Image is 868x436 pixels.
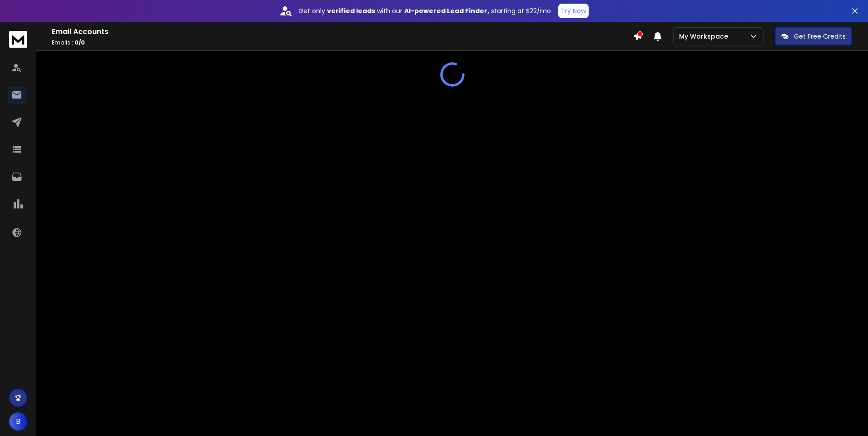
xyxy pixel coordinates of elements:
p: Emails : [52,39,633,46]
img: logo [9,31,27,48]
h1: Email Accounts [52,26,633,37]
button: Get Free Credits [775,27,852,45]
button: B [9,412,27,431]
p: Get only with our starting at $22/mo [298,6,551,15]
p: My Workspace [679,32,732,41]
strong: verified leads [327,6,375,15]
p: Try Now [561,6,586,15]
strong: AI-powered Lead Finder, [404,6,489,15]
p: Get Free Credits [794,32,846,41]
button: Try Now [558,4,589,18]
span: 0 / 0 [74,39,85,46]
